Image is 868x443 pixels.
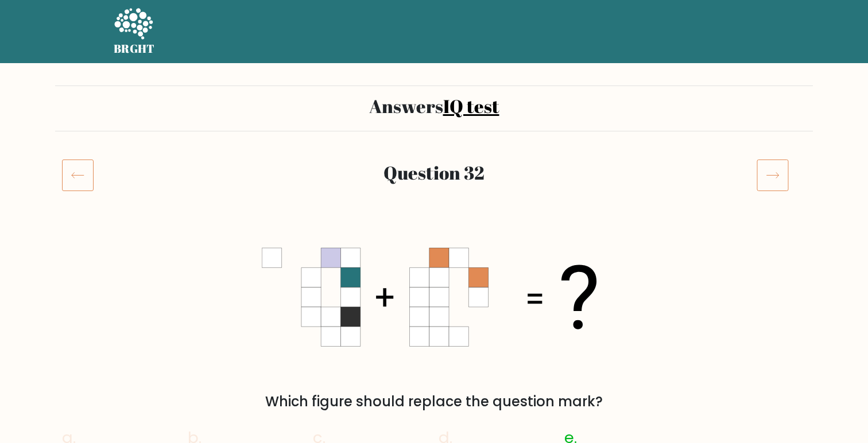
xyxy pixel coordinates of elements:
a: BRGHT [114,5,155,59]
a: IQ test [443,94,499,118]
h5: BRGHT [114,42,155,56]
div: Which figure should replace the question mark? [69,391,799,412]
h2: Answers [62,95,806,117]
h2: Question 32 [125,162,743,184]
